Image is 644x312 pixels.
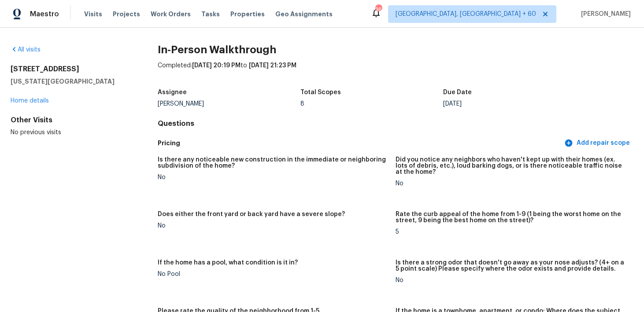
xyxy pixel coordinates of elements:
h5: Rate the curb appeal of the home from 1-9 (1 being the worst home on the street, 9 being the best... [396,211,626,224]
div: 8 [300,101,443,107]
h5: Is there any noticeable new construction in the immediate or neighboring subdivision of the home? [158,157,389,169]
div: No [158,174,389,180]
h4: Questions [158,119,633,128]
div: No [396,180,626,187]
div: [PERSON_NAME] [158,101,300,107]
div: No Pool [158,271,389,277]
div: 5 [396,229,626,235]
span: Properties [230,10,265,18]
h5: Does either the front yard or back yard have a severe slope? [158,211,345,217]
span: Add repair scope [566,138,630,149]
h2: In-Person Walkthrough [158,45,633,54]
h5: Pricing [158,139,563,148]
div: No [158,223,389,229]
span: Tasks [201,11,220,17]
span: Geo Assignments [275,10,333,18]
h5: Due Date [443,89,472,95]
span: [DATE] 21:23 PM [249,62,296,69]
h5: [US_STATE][GEOGRAPHIC_DATA] [11,77,130,86]
h5: Is there a strong odor that doesn't go away as your nose adjusts? (4+ on a 5 point scale) Please ... [396,260,626,272]
h5: Total Scopes [300,89,341,95]
button: Add repair scope [563,135,633,151]
span: No previous visits [11,129,61,136]
span: Projects [113,10,140,18]
a: Home details [11,98,49,104]
h5: If the home has a pool, what condition is it in? [158,260,298,266]
span: [PERSON_NAME] [577,10,631,18]
span: [DATE] 20:19 PM [192,62,241,69]
h2: [STREET_ADDRESS] [11,65,130,73]
div: 369 [375,5,381,14]
div: Completed: to [158,61,633,84]
div: No [396,277,626,283]
span: Visits [84,10,102,18]
div: Other Visits [11,116,130,125]
span: Work Orders [151,10,191,18]
h5: Did you notice any neighbors who haven't kept up with their homes (ex. lots of debris, etc.), lou... [396,157,626,175]
span: Maestro [30,10,59,18]
h5: Assignee [158,89,187,95]
a: All visits [11,47,41,53]
div: [DATE] [443,101,586,107]
span: [GEOGRAPHIC_DATA], [GEOGRAPHIC_DATA] + 60 [396,10,536,18]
